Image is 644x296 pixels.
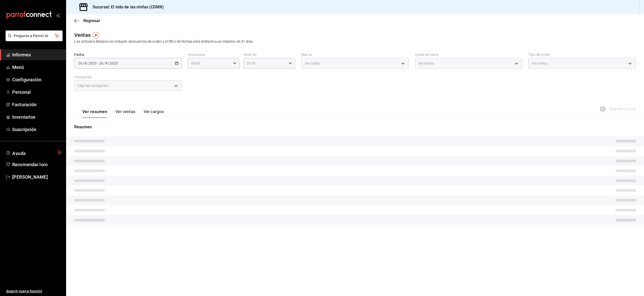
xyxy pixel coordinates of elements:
img: Tooltip marker [93,32,99,38]
p: Resumen [74,124,636,130]
button: Ver cargos [144,109,164,118]
label: Canal de venta [415,53,522,56]
font: Sugerir nueva función [6,289,42,293]
span: / [83,61,84,65]
div: navigation tabs [82,109,164,118]
label: Categorías [74,75,182,79]
font: [PERSON_NAME] [12,174,48,180]
span: / [87,61,88,65]
input: -- [84,61,87,65]
input: -- [105,61,108,65]
button: Ver resumen [82,109,107,118]
span: Elige las categorías [78,83,109,88]
a: Pregunta a Parrot AI [4,37,63,42]
label: Fecha [74,53,182,56]
font: Suscripción [12,127,36,132]
div: Ventas [74,31,91,39]
font: Pregunta a Parrot AI [14,34,48,38]
font: Informes [12,52,31,57]
button: Regresar [74,18,100,23]
div: Los artículos listados no incluyen descuentos de orden y el filtro de fechas está limitado a un m... [74,39,636,44]
span: Ver todos [532,61,547,66]
label: Marca [301,53,409,56]
font: Facturación [12,102,37,107]
input: -- [78,61,83,65]
input: -- [99,61,103,65]
span: - [97,61,98,65]
label: Tipo de orden [528,53,636,56]
span: Ver todos [418,61,434,66]
span: / [103,61,105,65]
span: Ver todas [305,61,320,66]
font: Recomendar loro [12,162,48,167]
button: Ver ventas [115,109,136,118]
font: Menú [12,65,24,70]
input: ---- [109,61,118,65]
label: Hora inicio [188,53,239,56]
font: Ayuda [12,151,26,156]
label: Hora fin [244,53,295,56]
span: / [108,61,109,65]
input: ---- [88,61,97,65]
font: Personal [12,89,31,95]
font: Configuración [12,77,41,82]
font: Inventarios [12,114,35,120]
span: Regresar [83,18,100,23]
h3: Sucursal: El nido de las ninfas (CDMX) [88,4,164,10]
button: abrir_cajón_menú [56,13,60,17]
button: Pregunta a Parrot AI [6,30,63,41]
